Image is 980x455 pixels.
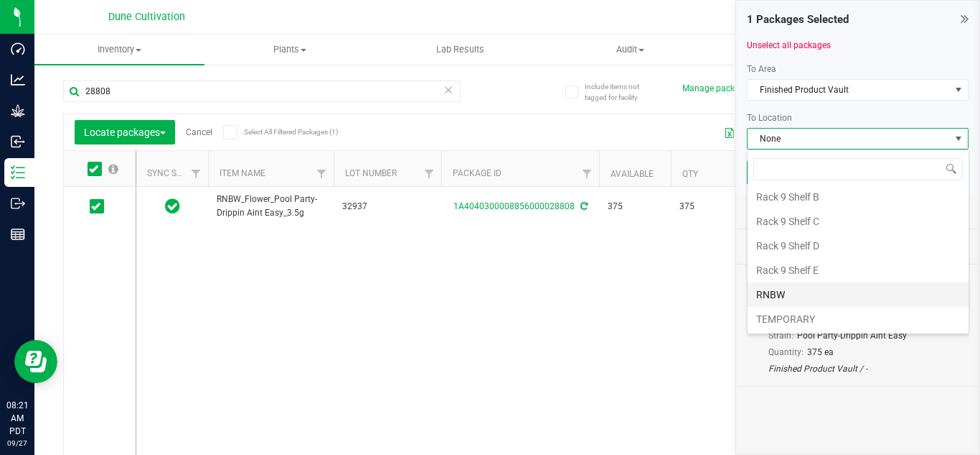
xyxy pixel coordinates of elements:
[546,43,715,56] span: Audit
[748,258,969,282] li: Rack 9 Shelf E
[768,362,946,375] div: Finished Product Vault / -
[443,81,453,99] span: Clear
[11,227,25,242] inline-svg: Reports
[748,209,969,234] li: Rack 9 Shelf C
[186,127,212,137] a: Cancel
[748,80,951,100] span: Finished Product Vault
[11,104,25,118] inline-svg: Grow
[11,134,25,149] inline-svg: Inbound
[34,35,204,65] a: Inventory
[747,64,776,74] span: To Area
[205,43,374,56] span: Plants
[682,169,698,179] a: Qty
[217,193,325,220] span: RNBW_Flower_Pool Party-Drippin Aint Easy_3.5g
[453,201,575,211] a: 1A4040300008856000028808
[715,120,811,144] button: Export to Excel
[147,168,202,178] a: Sync Status
[11,73,25,87] inline-svg: Analytics
[748,282,969,307] li: RNBW
[748,307,969,331] li: TEMPORARY
[11,196,25,211] inline-svg: Outbound
[374,35,545,65] a: Lab Results
[6,438,28,449] p: 09/27
[220,168,265,178] a: Item Name
[184,162,208,186] a: Filter
[807,347,834,357] span: 375 ea
[747,40,831,50] a: Unselect all packages
[682,83,768,95] button: Manage package tags
[608,200,662,213] span: 375
[108,164,118,174] span: Select all records on this page
[108,11,185,23] span: Dune Cultivation
[748,234,969,258] li: Rack 9 Shelf D
[84,127,166,138] span: Locate packages
[715,35,885,65] a: Inventory Counts
[63,81,461,102] input: Search Package ID, Item Name, SKU, Lot or Part Number...
[797,331,907,341] span: Pool Party-Drippin Aint Easy
[310,162,334,186] a: Filter
[545,35,715,65] a: Audit
[11,165,25,180] inline-svg: Inventory
[453,168,501,178] a: Package ID
[244,128,316,136] span: Select All Filtered Packages (1)
[679,200,734,213] span: 375
[768,347,804,357] span: Quantity:
[748,185,969,209] li: Rack 9 Shelf B
[418,162,441,186] a: Filter
[6,399,28,438] p: 08:21 AM PDT
[11,42,25,56] inline-svg: Dashboard
[345,168,397,178] a: Lot Number
[34,43,204,56] span: Inventory
[165,196,180,216] span: In Sync
[768,331,793,341] span: Strain:
[747,113,792,123] span: To Location
[75,120,175,144] button: Locate packages
[417,43,504,56] span: Lab Results
[342,200,433,213] span: 32937
[575,162,599,186] a: Filter
[578,201,588,211] span: Sync from Compliance System
[14,340,57,383] iframe: Resource center
[585,81,656,103] span: Include items not tagged for facility
[611,169,654,179] a: Available
[204,35,374,65] a: Plants
[748,129,951,149] span: None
